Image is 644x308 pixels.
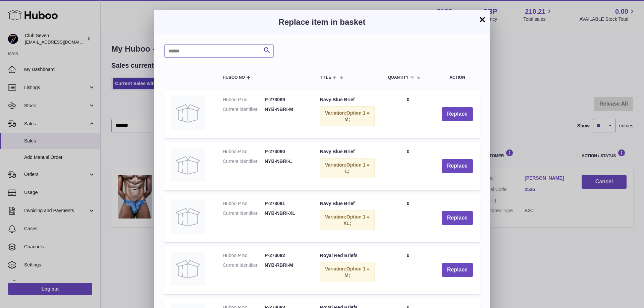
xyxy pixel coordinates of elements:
[223,158,265,165] dt: Current identifier
[223,210,265,217] dt: Current identifier
[313,142,381,190] td: Navy Blue Brief
[265,210,307,217] dd: NYB-NBRI-XL
[381,246,435,294] td: 0
[320,158,375,178] div: Variation:
[381,194,435,242] td: 0
[223,262,265,268] dt: Current identifier
[320,75,331,80] span: Title
[313,194,381,242] td: Navy Blue Brief
[381,90,435,138] td: 0
[320,210,375,230] div: Variation:
[442,263,473,277] button: Replace
[265,200,307,207] dd: P-273091
[265,148,307,155] dd: P-273090
[265,106,307,113] dd: NYB-NBRI-M
[320,106,375,126] div: Variation:
[343,214,370,226] span: Option 1 = XL;
[442,211,473,225] button: Replace
[223,148,265,155] dt: Huboo P no
[223,75,245,80] span: Huboo no
[223,106,265,113] dt: Current identifier
[223,200,265,207] dt: Huboo P no
[442,159,473,173] button: Replace
[344,266,369,278] span: Option 1 = M;
[320,262,375,282] div: Variation:
[478,15,486,23] button: ×
[265,262,307,268] dd: NYB-RBRI-M
[171,97,205,130] img: Navy Blue Brief
[435,68,480,86] th: Action
[388,75,409,80] span: Quantity
[313,90,381,138] td: Navy Blue Brief
[345,162,370,174] span: Option 1 = L;
[381,142,435,190] td: 0
[265,97,307,103] dd: P-273089
[164,17,480,27] h3: Replace item in basket
[223,252,265,259] dt: Huboo P no
[442,107,473,121] button: Replace
[223,97,265,103] dt: Huboo P no
[313,246,381,294] td: Royal Red Briefs
[344,110,369,122] span: Option 1 = M;
[265,252,307,259] dd: P-273092
[171,252,205,286] img: Royal Red Briefs
[265,158,307,165] dd: NYB-NBRI-L
[171,148,205,182] img: Navy Blue Brief
[171,200,205,234] img: Navy Blue Brief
